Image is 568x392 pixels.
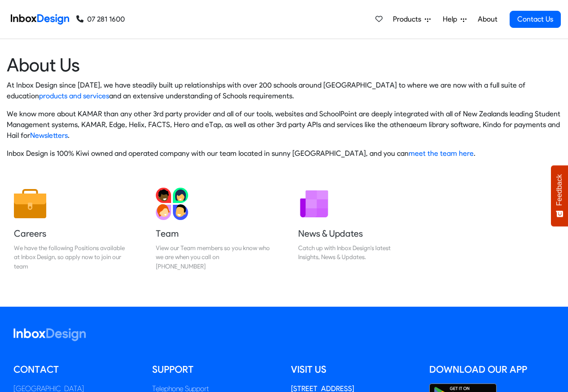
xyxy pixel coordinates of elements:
a: Newsletters [30,131,68,140]
div: We have the following Positions available at Inbox Design, so apply now to join our team [14,243,128,271]
img: logo_inboxdesign_white.svg [13,328,86,341]
div: View our Team members so you know who we are when you call on [PHONE_NUMBER] [156,243,270,271]
p: At Inbox Design since [DATE], we have steadily built up relationships with over 200 schools aroun... [7,80,561,101]
a: Help [439,10,470,28]
h5: News & Updates [298,227,412,240]
heading: About Us [7,53,561,76]
a: News & Updates Catch up with Inbox Design's latest Insights, News & Updates. [291,181,419,278]
span: Feedback [555,174,564,206]
div: Catch up with Inbox Design's latest Insights, News & Updates. [298,243,412,262]
h5: Team [156,227,270,240]
a: About [475,10,500,28]
a: meet the team here [409,149,474,158]
p: Inbox Design is 100% Kiwi owned and operated company with our team located in sunny [GEOGRAPHIC_D... [7,148,561,159]
img: 2022_01_12_icon_newsletter.svg [298,188,330,220]
h5: Careers [14,227,128,240]
h5: Support [152,363,277,376]
h5: Visit us [291,363,416,376]
a: Team View our Team members so you know who we are when you call on [PHONE_NUMBER] [149,181,277,278]
a: Careers We have the following Positions available at Inbox Design, so apply now to join our team [7,181,135,278]
img: 2022_01_13_icon_team.svg [156,188,188,220]
span: Help [443,14,461,25]
h5: Download our App [429,363,555,376]
a: 07 281 1600 [76,14,125,25]
p: We know more about KAMAR than any other 3rd party provider and all of our tools, websites and Sch... [7,109,561,141]
span: Products [393,14,425,25]
a: products and services [39,92,109,100]
button: Feedback - Show survey [551,165,568,226]
img: 2022_01_13_icon_job.svg [14,188,46,220]
h5: Contact [13,363,139,376]
a: Products [389,10,434,28]
a: Contact Us [510,11,561,28]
